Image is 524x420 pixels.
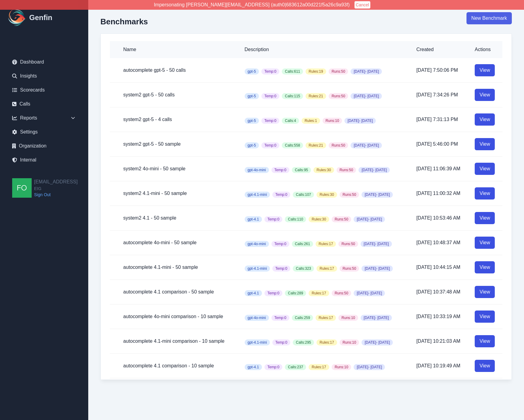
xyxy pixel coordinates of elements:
span: Rules: 17 [316,266,337,272]
span: gpt-4.1 [245,290,262,296]
a: View [475,335,495,347]
h5: autocomplete 4.1 comparison - 10 sample [123,362,235,370]
h5: system2 gpt-5 - 50 sample [123,141,235,148]
h5: system2 4o-mini - 50 sample [123,165,235,172]
span: Runs: 50 [329,142,348,148]
h5: autocomplete gpt-5 - 50 calls [123,67,235,74]
span: Temp: 0 [271,315,289,321]
span: Calls: 95 [292,167,311,173]
span: [DATE] - [DATE] [351,142,382,148]
a: View [475,311,495,323]
p: [DATE] 10:21:03 AM [416,338,465,345]
a: Organization [7,140,81,152]
span: Runs: 10 [340,339,359,345]
p: [DATE] 5:46:00 PM [416,141,465,148]
span: [DATE] - [DATE] [358,167,390,173]
span: Temp: 0 [264,364,282,370]
span: EIG [34,186,78,192]
span: gpt-4o-mini [245,167,269,173]
span: Runs: 50 [332,216,351,222]
span: Rules: 30 [313,167,334,173]
p: [DATE] 10:19:49 AM [416,362,465,370]
h2: [EMAIL_ADDRESS] [34,178,78,186]
a: View [475,360,495,372]
span: Runs: 10 [332,364,351,370]
p: [DATE] 7:31:13 PM [416,116,465,123]
img: Logo [7,8,27,27]
span: Temp: 0 [261,68,279,75]
span: Temp: 0 [261,118,279,124]
span: Rules: 30 [316,192,337,198]
a: Sign Out [34,192,78,198]
span: gpt-4.1 [245,364,262,370]
button: Cancel [355,1,370,9]
span: gpt-4o-mini [245,241,269,247]
span: [DATE] - [DATE] [351,93,382,99]
span: [DATE] - [DATE] [354,290,385,296]
a: View [475,138,495,150]
span: [DATE] - [DATE] [351,68,382,75]
span: Runs: 50 [338,241,358,247]
span: Runs: 50 [340,192,359,198]
span: Calls: 237 [285,364,306,370]
span: gpt-5 [245,142,259,148]
span: Rules: 17 [316,241,336,247]
span: Rules: 17 [309,290,329,296]
span: Rules: 19 [306,68,326,75]
span: [DATE] - [DATE] [344,118,376,124]
h5: autocomplete 4o-mini - 50 sample [123,239,235,246]
span: Temp: 0 [264,216,282,222]
h5: autocomplete 4o-mini comparison - 10 sample [123,313,235,320]
span: Runs: 50 [332,290,351,296]
a: View [475,261,495,273]
span: [DATE] - [DATE] [361,241,392,247]
span: [DATE] - [DATE] [362,339,393,345]
img: founders@genfin.ai [12,178,32,198]
div: Reports [7,112,81,124]
span: Temp: 0 [261,93,279,99]
h5: autocomplete 4.1-mini - 50 sample [123,264,235,271]
span: Temp: 0 [271,241,289,247]
span: Rules: 17 [316,315,336,321]
span: Rules: 17 [309,364,329,370]
span: Temp: 0 [264,290,282,296]
a: New Benchmark [466,12,512,24]
a: View [475,89,495,101]
span: Calls: 261 [292,241,313,247]
p: [DATE] 11:00:32 AM [416,190,465,197]
h2: Benchmarks [100,17,148,26]
span: gpt-5 [245,68,259,75]
h5: system2 gpt-5 - 4 calls [123,116,235,123]
span: [DATE] - [DATE] [362,192,393,198]
span: [DATE] - [DATE] [361,315,392,321]
h5: system2 gpt-5 - 50 calls [123,91,235,99]
h5: autocomplete 4.1 comparison - 50 sample [123,288,235,296]
span: gpt-4.1-mini [245,266,270,272]
span: Rules: 17 [316,339,337,345]
p: [DATE] 10:33:19 AM [416,313,465,320]
span: Temp: 0 [272,266,290,272]
p: [DATE] 10:53:46 AM [416,214,465,222]
span: Runs: 50 [337,167,356,173]
span: Runs: 50 [340,266,359,272]
span: gpt-5 [245,93,259,99]
span: Calls: 259 [292,315,313,321]
span: gpt-4.1-mini [245,339,270,345]
a: Internal [7,154,81,166]
span: Runs: 50 [329,68,348,75]
th: Name [110,41,240,58]
a: Settings [7,126,81,138]
h5: system2 4.1 - 50 sample [123,214,235,222]
a: View [475,64,495,76]
span: Calls: 4 [282,118,299,124]
span: Calls: 295 [293,339,314,345]
a: View [475,187,495,200]
th: Description [240,41,412,58]
span: [DATE] - [DATE] [354,364,385,370]
h5: system2 4.1-mini - 50 sample [123,190,235,197]
span: Rules: 21 [306,142,326,148]
a: Scorecards [7,84,81,96]
h1: Genfin [29,13,52,23]
span: [DATE] - [DATE] [362,266,393,272]
span: Rules: 21 [306,93,326,99]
